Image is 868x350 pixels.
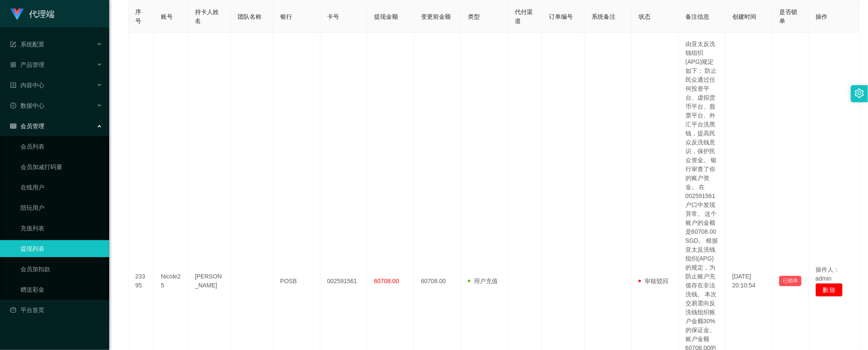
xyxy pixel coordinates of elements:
a: 会员列表 [20,138,102,155]
span: 卡号 [327,13,339,20]
span: 创建时间 [732,13,756,20]
span: 序号 [135,9,141,24]
span: 团队名称 [238,13,261,20]
span: 备注信息 [685,13,709,20]
span: 持卡人姓名 [195,9,219,24]
span: 内容中心 [10,82,44,89]
span: 60708.00 [374,278,399,284]
a: 会员加扣款 [20,261,102,278]
span: 提现金额 [374,13,398,20]
span: 系统备注 [592,13,615,20]
i: 图标: form [10,41,16,47]
a: 图标: dashboard平台首页 [10,301,102,318]
h1: 代理端 [29,0,55,28]
span: 状态 [639,13,650,20]
span: 代付渠道 [515,9,533,24]
span: 数据中心 [10,102,44,109]
a: 陪玩用户 [20,199,102,216]
span: 账号 [161,13,173,20]
a: 在线用户 [20,179,102,196]
a: 代理端 [10,10,55,17]
span: 用户充值 [468,278,498,284]
span: 产品管理 [10,61,44,68]
a: 赠送彩金 [20,281,102,298]
a: 提现列表 [20,240,102,257]
span: 订单编号 [549,13,573,20]
button: 删 除 [816,283,843,297]
i: 图标: table [10,123,16,129]
i: 图标: profile [10,82,16,88]
span: 系统配置 [10,41,44,48]
img: logo.9652507e.png [10,9,24,20]
i: 图标: check-circle-o [10,103,16,109]
span: 会员管理 [10,123,44,129]
span: 审核驳回 [639,278,668,284]
span: 银行 [280,13,292,20]
span: 类型 [468,13,480,20]
span: 操作 [816,13,827,20]
a: 会员加减打码量 [20,158,102,175]
a: 充值列表 [20,220,102,237]
i: 图标: appstore-o [10,62,16,68]
span: 变更前金额 [421,13,451,20]
span: 是否锁单 [779,9,797,24]
i: 图标: setting [855,89,864,98]
span: 操作人：admin [816,266,839,282]
button: 已锁单 [779,276,801,286]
